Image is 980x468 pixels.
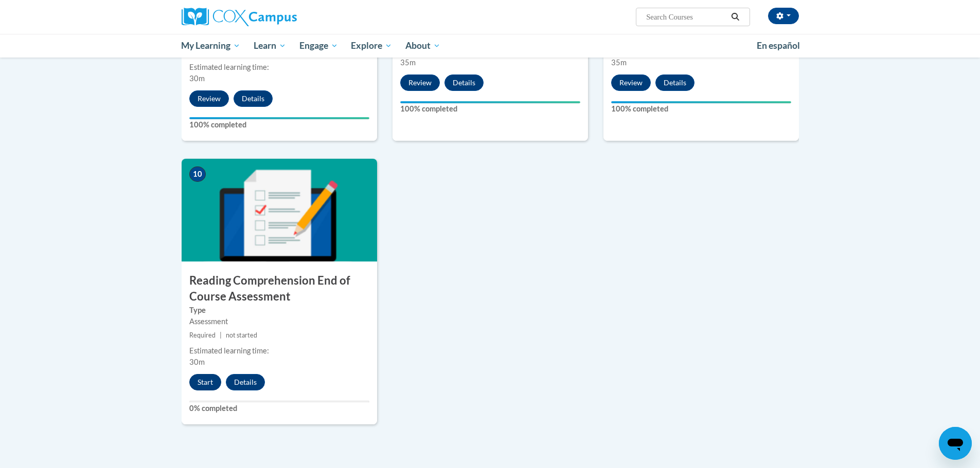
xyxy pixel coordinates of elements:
[189,331,216,339] span: Required
[344,34,399,58] a: Explore
[750,35,807,57] a: En español
[611,58,627,67] span: 35m
[189,403,369,414] label: 0% completed
[181,40,240,52] span: My Learning
[399,34,447,58] a: About
[189,316,369,327] div: Assessment
[645,11,727,23] input: Search Courses
[400,58,416,67] span: 35m
[757,40,800,51] span: En español
[189,305,369,316] label: Type
[727,11,743,23] button: Search
[189,62,369,73] div: Estimated learning time:
[247,34,293,58] a: Learn
[293,34,345,58] a: Engage
[400,103,580,115] label: 100% completed
[182,8,377,26] a: Cox Campus
[189,117,369,119] div: Your progress
[226,331,257,339] span: not started
[400,101,580,103] div: Your progress
[351,40,392,52] span: Explore
[299,40,338,52] span: Engage
[400,74,440,91] button: Review
[182,159,377,261] img: Course Image
[189,166,206,182] span: 10
[189,358,205,366] span: 30m
[189,74,205,83] span: 30m
[189,374,221,390] button: Start
[611,101,791,103] div: Your progress
[189,90,229,107] button: Review
[611,74,651,91] button: Review
[254,40,286,52] span: Learn
[182,8,297,26] img: Cox Campus
[444,74,484,91] button: Details
[166,34,814,58] div: Main menu
[220,331,222,339] span: |
[611,103,791,115] label: 100% completed
[175,34,247,58] a: My Learning
[226,374,265,390] button: Details
[655,74,694,91] button: Details
[182,273,377,305] h3: Reading Comprehension End of Course Assessment
[768,8,799,24] button: Account Settings
[939,427,972,460] iframe: Button to launch messaging window
[234,90,273,107] button: Details
[405,40,440,52] span: About
[189,345,369,357] div: Estimated learning time:
[189,119,369,130] label: 100% completed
